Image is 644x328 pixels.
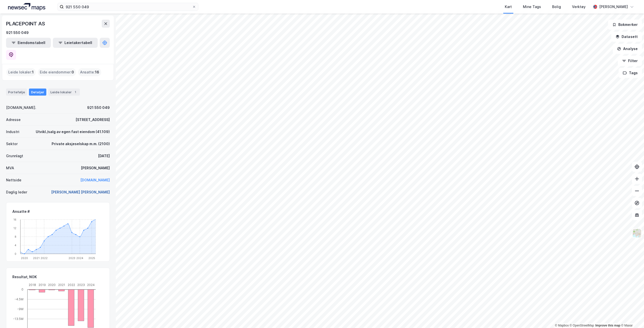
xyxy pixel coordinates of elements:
tspan: 8 [15,235,16,238]
div: 921 550 049 [87,105,110,111]
tspan: 2021 [33,257,40,260]
div: Utvikl./salg av egen fast eiendom (41.109) [36,129,110,135]
div: 1 [73,90,78,95]
tspan: 2024 [76,257,83,260]
tspan: 2025 [88,257,95,260]
div: Ansatte : [78,68,101,76]
tspan: 2022 [41,257,48,260]
div: Private aksjeselskap m.m. (2100) [52,141,110,147]
span: 1 [32,69,34,75]
div: Portefølje [6,89,27,96]
tspan: 2020 [21,257,28,260]
div: Kontrollprogram for chat [619,304,644,328]
tspan: -9M [17,307,23,311]
tspan: 2022 [68,283,75,287]
button: Filter [618,56,642,66]
div: Mine Tags [523,4,541,10]
tspan: 4 [15,243,16,247]
tspan: -4.5M [15,297,23,301]
div: MVA [6,165,14,171]
div: [DOMAIN_NAME]. [6,105,36,111]
div: Industri [6,129,19,135]
div: 921 550 049 [6,30,29,36]
div: Ansatte # [12,209,103,215]
div: Nettside [6,177,21,183]
a: [DOMAIN_NAME] [80,178,110,182]
img: logo.a4113a55bc3d86da70a041830d287a7e.svg [8,3,45,11]
div: [PERSON_NAME] [599,4,628,10]
div: Leide lokaler [48,89,80,96]
span: 0 [71,69,74,75]
tspan: 2023 [77,283,85,287]
div: Daglig leder [6,189,27,195]
button: Analyse [613,44,642,54]
button: Leietakertabell [53,38,98,48]
tspan: 2021 [58,283,65,287]
tspan: 2024 [87,283,95,287]
div: Kart [505,4,512,10]
iframe: Chat Widget [619,304,644,328]
a: Improve this map [595,324,620,327]
div: Bolig [552,4,561,10]
button: Tags [619,68,642,78]
tspan: 2020 [48,283,56,287]
div: [DATE] [98,153,110,159]
div: Adresse [6,117,21,123]
tspan: 2023 [68,257,75,260]
tspan: -13.5M [13,317,23,321]
input: Søk på adresse, matrikkel, gårdeiere, leietakere eller personer [64,3,192,11]
tspan: 12 [13,226,16,229]
div: Resultat, NOK [12,274,103,280]
div: [PERSON_NAME] [81,165,110,171]
button: Datasett [611,32,642,42]
tspan: 16 [13,218,16,221]
button: Bokmerker [608,20,642,30]
div: [STREET_ADDRESS] [76,117,110,123]
tspan: 0 [21,288,23,291]
div: Verktøy [572,4,586,10]
a: Mapbox [555,324,569,327]
div: PLACEPOINT AS [6,20,46,28]
div: Detaljer [29,89,46,96]
div: Leide lokaler : [6,68,36,76]
button: Eiendomstabell [6,38,51,48]
span: 16 [95,69,99,75]
tspan: 2018 [29,283,36,287]
img: Z [632,228,642,238]
div: Grunnlagt [6,153,23,159]
div: Eide eiendommer : [38,68,76,76]
tspan: 0 [15,252,16,255]
div: Sektor [6,141,18,147]
tspan: 2019 [39,283,46,287]
a: OpenStreetMap [570,324,594,327]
